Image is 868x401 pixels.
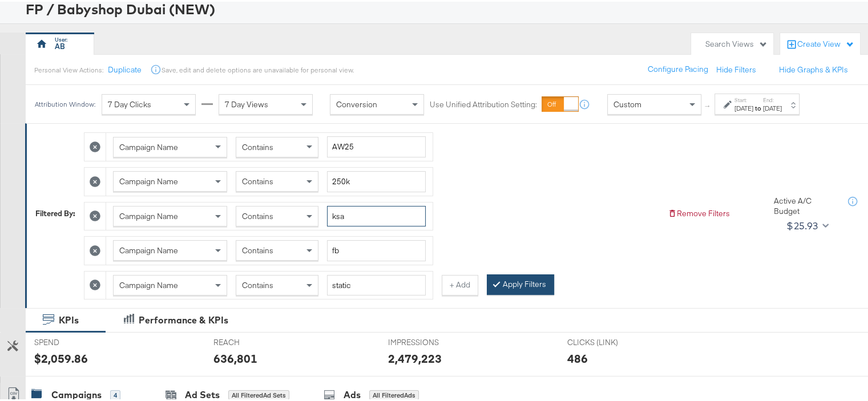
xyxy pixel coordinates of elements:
[213,349,257,365] div: 636,801
[442,273,478,294] button: + Add
[327,204,426,225] input: Enter a search term
[225,98,268,108] span: 7 Day Views
[716,63,756,74] button: Hide Filters
[430,98,537,108] label: Use Unified Attribution Setting:
[119,244,178,254] span: Campaign Name
[753,102,763,111] strong: to
[388,349,442,365] div: 2,479,223
[51,387,102,400] div: Campaigns
[34,335,120,346] span: SPEND
[327,273,426,294] input: Enter a search term
[327,238,426,260] input: Enter a search term
[55,39,65,50] div: AB
[734,102,753,111] div: [DATE]
[487,273,554,293] button: Apply Filters
[242,209,273,220] span: Contains
[35,206,75,217] div: Filtered By:
[139,312,228,325] div: Performance & KPIs
[640,58,716,78] button: Configure Pacing
[119,209,178,220] span: Campaign Name
[110,388,120,399] div: 4
[763,95,782,102] label: End:
[388,335,474,346] span: IMPRESSIONS
[327,135,426,156] input: Enter a search term
[242,175,273,185] span: Contains
[336,98,377,108] span: Conversion
[119,140,178,151] span: Campaign Name
[34,64,103,73] div: Personal View Actions:
[567,349,587,365] div: 486
[59,312,79,325] div: KPIs
[327,169,426,191] input: Enter a search term
[242,244,273,254] span: Contains
[782,215,831,233] button: $25.93
[213,335,299,346] span: REACH
[108,63,142,74] button: Duplicate
[185,387,220,400] div: Ad Sets
[705,37,768,48] div: Search Views
[108,98,151,108] span: 7 Day Clicks
[162,64,354,73] div: Save, edit and delete options are unavailable for personal view.
[228,388,289,399] div: All Filtered Ad Sets
[786,216,818,233] div: $25.93
[242,278,273,289] span: Contains
[119,175,178,185] span: Campaign Name
[242,140,273,151] span: Contains
[763,102,782,111] div: [DATE]
[344,387,361,400] div: Ads
[613,98,641,108] span: Custom
[668,206,730,217] button: Remove Filters
[369,388,419,399] div: All Filtered Ads
[34,349,88,365] div: $2,059.86
[703,103,713,107] span: ↑
[119,278,178,289] span: Campaign Name
[567,335,652,346] span: CLICKS (LINK)
[774,194,837,215] div: Active A/C Budget
[779,63,848,74] button: Hide Graphs & KPIs
[34,99,96,107] div: Attribution Window:
[734,95,753,102] label: Start:
[797,37,854,48] div: Create View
